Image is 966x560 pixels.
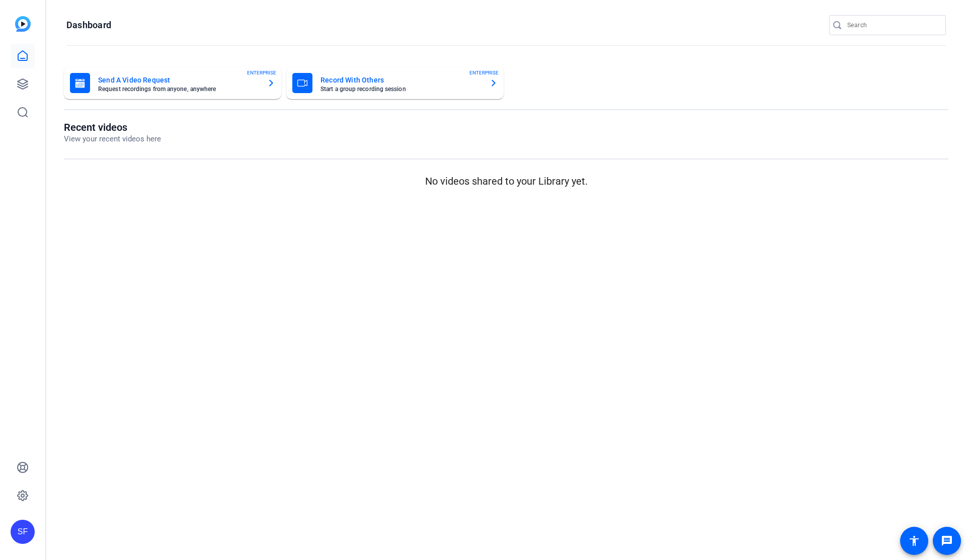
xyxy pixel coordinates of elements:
p: No videos shared to your Library yet. [64,174,948,189]
button: Record With OthersStart a group recording sessionENTERPRISE [286,67,504,99]
mat-card-title: Record With Others [320,74,481,86]
span: ENTERPRISE [469,69,499,76]
mat-icon: message [941,535,953,547]
h1: Dashboard [66,19,111,31]
mat-icon: accessibility [908,535,920,547]
mat-card-subtitle: Request recordings from anyone, anywhere [98,86,259,92]
span: ENTERPRISE [247,69,276,76]
input: Search [847,19,938,31]
mat-card-subtitle: Start a group recording session [320,86,481,92]
div: SF [11,520,35,544]
p: View your recent videos here [64,133,161,145]
button: Send A Video RequestRequest recordings from anyone, anywhereENTERPRISE [64,67,281,99]
img: blue-gradient.svg [15,16,31,32]
h1: Recent videos [64,121,161,133]
mat-card-title: Send A Video Request [98,74,259,86]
